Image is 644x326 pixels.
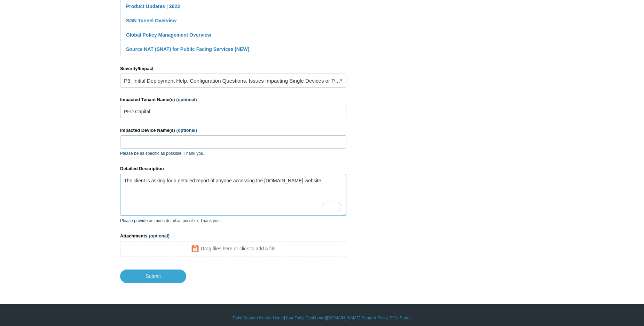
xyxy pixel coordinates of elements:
p: Please be as specific as possible. Thank you. [120,150,346,157]
a: SGN Tunnel Overview [126,18,176,23]
a: Global Policy Management Overview [126,32,211,38]
textarea: To enrich screen reader interactions, please activate Accessibility in Grammarly extension settings [120,174,346,216]
label: Attachments [120,233,346,240]
a: Product Updates | 2023 [126,3,180,9]
input: Submit [120,270,186,283]
span: (optional) [176,128,197,133]
a: SGN Status [390,315,411,321]
a: Source NAT (SNAT) for Public Facing Services [NEW] [126,46,249,52]
a: [DOMAIN_NAME] [327,315,360,321]
p: Please provide as much detail as possible. Thank you. [120,218,346,224]
label: Impacted Tenant Name(s) [120,96,346,103]
a: Your Todyl Dashboard [285,315,326,321]
a: Todyl Support Center Home [233,315,284,321]
label: Impacted Device Name(s) [120,127,346,134]
a: Support Policy [362,315,388,321]
label: Detailed Description [120,165,346,172]
a: P3: Initial Deployment Help, Configuration Questions, Issues Impacting Single Devices or Past Out... [120,74,346,88]
span: (optional) [149,233,170,238]
label: Severity/Impact [120,65,346,72]
span: (optional) [176,97,197,102]
div: | | | | [120,315,524,321]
